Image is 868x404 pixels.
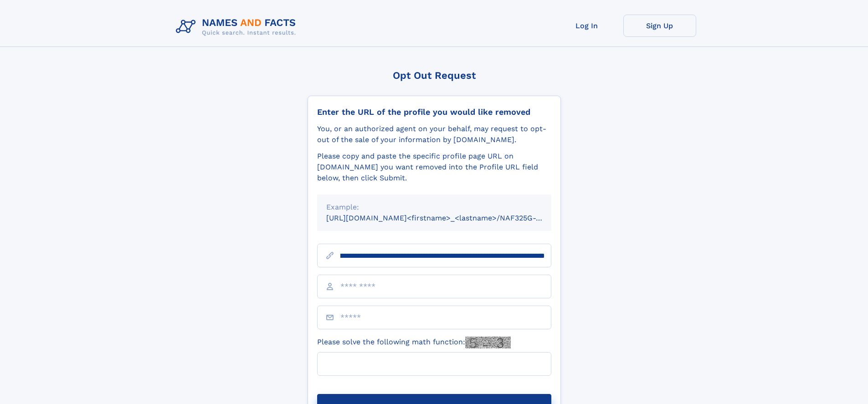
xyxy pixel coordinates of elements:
[550,15,623,37] a: Log In
[317,151,551,184] div: Please copy and paste the specific profile page URL on [DOMAIN_NAME] you want removed into the Pr...
[317,337,511,348] label: Please solve the following math function:
[317,107,551,117] div: Enter the URL of the profile you would like removed
[623,15,696,37] a: Sign Up
[326,214,569,222] small: [URL][DOMAIN_NAME]<firstname>_<lastname>/NAF325G-xxxxxxxx
[308,70,561,81] div: Opt Out Request
[317,123,551,145] div: You, or an authorized agent on your behalf, may request to opt-out of the sale of your informatio...
[172,15,303,39] img: Logo Names and Facts
[326,202,542,213] div: Example:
